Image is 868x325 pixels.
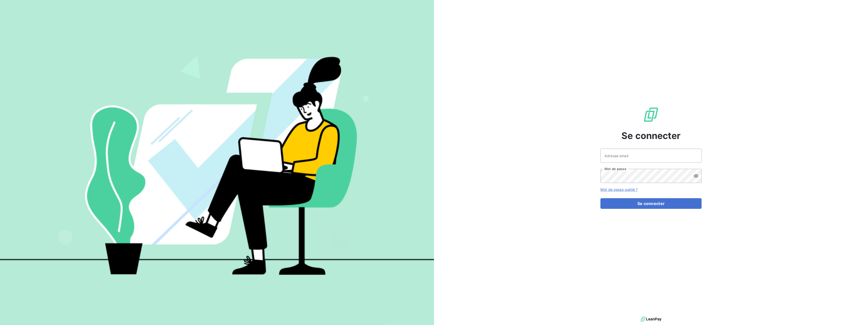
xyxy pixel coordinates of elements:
img: logo [641,315,661,323]
button: Se connecter [600,198,702,209]
input: placeholder [600,149,702,163]
a: Mot de passe oublié ? [600,187,638,192]
span: Se connecter [621,129,681,143]
img: Logo LeanPay [643,107,659,123]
